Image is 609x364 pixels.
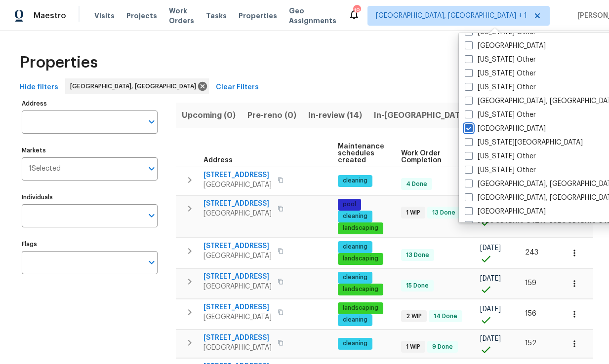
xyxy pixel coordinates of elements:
label: Address [22,101,158,107]
label: [GEOGRAPHIC_DATA] [465,207,546,217]
span: cleaning [339,273,371,282]
button: Hide filters [16,78,62,97]
span: [DATE] [480,245,501,252]
span: 14 Done [430,312,461,321]
label: [US_STATE] Other [465,82,536,92]
label: [US_STATE] Other [465,151,536,161]
span: 13 Done [402,251,433,259]
span: Hide filters [20,81,58,94]
span: landscaping [339,224,382,232]
span: [STREET_ADDRESS] [203,241,272,251]
button: Open [145,162,159,176]
span: 13 Done [428,209,459,217]
span: landscaping [339,255,382,263]
span: cleaning [339,339,371,348]
span: Tasks [206,12,227,19]
label: Flags [22,241,158,247]
span: cleaning [339,243,371,251]
span: pool [339,200,360,209]
span: Pre-reno (0) [247,109,296,122]
span: Visits [94,11,115,21]
span: landscaping [339,304,382,312]
span: [GEOGRAPHIC_DATA] [203,251,272,261]
span: 15 Done [402,282,433,290]
span: 1 Selected [29,165,61,173]
span: In-[GEOGRAPHIC_DATA] (5) [374,109,482,122]
span: 243 [525,249,538,256]
span: In-review (14) [308,109,362,122]
label: [GEOGRAPHIC_DATA] [465,124,546,134]
span: cleaning [339,212,371,220]
span: [STREET_ADDRESS] [203,333,272,343]
span: Maintenance schedules created [338,143,384,164]
span: 9 Done [428,343,457,351]
span: 1 WIP [402,343,424,351]
span: Geo Assignments [289,6,336,26]
button: Clear Filters [212,78,263,97]
label: Markets [22,147,158,153]
label: [US_STATE] Other [465,165,536,175]
span: cleaning [339,316,371,324]
label: [US_STATE] Other [465,69,536,78]
button: Open [145,209,159,222]
span: [DATE] [480,306,501,313]
span: Projects [126,11,157,21]
span: 1 WIP [402,209,424,217]
span: [GEOGRAPHIC_DATA] [203,282,272,291]
label: [US_STATE] Other [465,55,536,65]
span: Upcoming (0) [182,109,236,122]
span: cleaning [339,177,371,185]
span: Work Order Completion [401,150,463,164]
span: 156 [525,310,536,317]
span: [STREET_ADDRESS] [203,170,272,180]
span: 159 [525,280,536,287]
span: Properties [239,11,277,21]
button: Open [145,115,159,129]
label: [US_STATE][GEOGRAPHIC_DATA] [465,138,583,147]
span: [STREET_ADDRESS] [203,199,272,209]
span: 152 [525,340,536,347]
span: [GEOGRAPHIC_DATA], [GEOGRAPHIC_DATA] [70,81,200,91]
label: [GEOGRAPHIC_DATA] [465,41,546,51]
span: landscaping [339,285,382,293]
label: Individuals [22,194,158,200]
span: Address [203,157,233,164]
span: [GEOGRAPHIC_DATA] [203,209,272,218]
span: 2 WIP [402,312,426,321]
span: Work Orders [169,6,194,26]
span: Maestro [34,11,66,21]
span: [GEOGRAPHIC_DATA] [203,312,272,322]
span: Clear Filters [216,81,259,94]
span: [DATE] [480,335,501,342]
button: Open [145,255,159,269]
span: [DATE] [480,275,501,282]
span: Properties [20,58,98,68]
span: [GEOGRAPHIC_DATA] [203,180,272,190]
span: [GEOGRAPHIC_DATA] [203,343,272,353]
span: [STREET_ADDRESS] [203,272,272,282]
div: [GEOGRAPHIC_DATA], [GEOGRAPHIC_DATA] [65,78,209,94]
span: [STREET_ADDRESS] [203,302,272,312]
label: [US_STATE] Other [465,110,536,120]
span: 4 Done [402,180,431,188]
span: [GEOGRAPHIC_DATA], [GEOGRAPHIC_DATA] + 1 [376,11,527,21]
div: 18 [353,6,360,16]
